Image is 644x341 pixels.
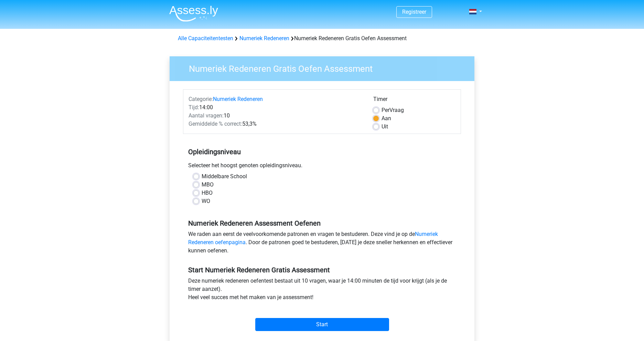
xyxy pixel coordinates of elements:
[183,161,461,172] div: Selecteer het hoogst genoten opleidingsniveau.
[183,277,461,304] div: Deze numeriek redeneren oefentest bestaat uit 10 vragen, waar je 14:00 minuten de tijd voor krijg...
[202,189,213,197] label: HBO
[188,219,456,227] h5: Numeriek Redeneren Assessment Oefenen
[373,95,455,106] div: Timer
[188,266,456,274] h5: Start Numeriek Redeneren Gratis Assessment
[202,197,210,205] label: WO
[189,96,213,102] span: Categorie:
[189,121,242,127] span: Gemiddelde % correct:
[255,318,389,331] input: Start
[175,34,469,43] div: Numeriek Redeneren Gratis Oefen Assessment
[382,106,404,114] label: Vraag
[189,104,199,111] span: Tijd:
[178,35,233,42] a: Alle Capaciteitentesten
[202,181,214,189] label: MBO
[402,9,426,15] a: Registreer
[382,114,391,123] label: Aan
[188,145,456,159] h5: Opleidingsniveau
[183,103,368,112] div: 14:00
[189,112,224,119] span: Aantal vragen:
[181,61,469,74] h3: Numeriek Redeneren Gratis Oefen Assessment
[382,123,388,131] label: Uit
[183,112,368,120] div: 10
[202,172,247,181] label: Middelbare School
[239,35,289,42] a: Numeriek Redeneren
[183,120,368,128] div: 53,3%
[382,107,389,113] span: Per
[213,96,263,102] a: Numeriek Redeneren
[169,5,218,22] img: Assessly
[183,230,461,258] div: We raden aan eerst de veelvoorkomende patronen en vragen te bestuderen. Deze vind je op de . Door...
